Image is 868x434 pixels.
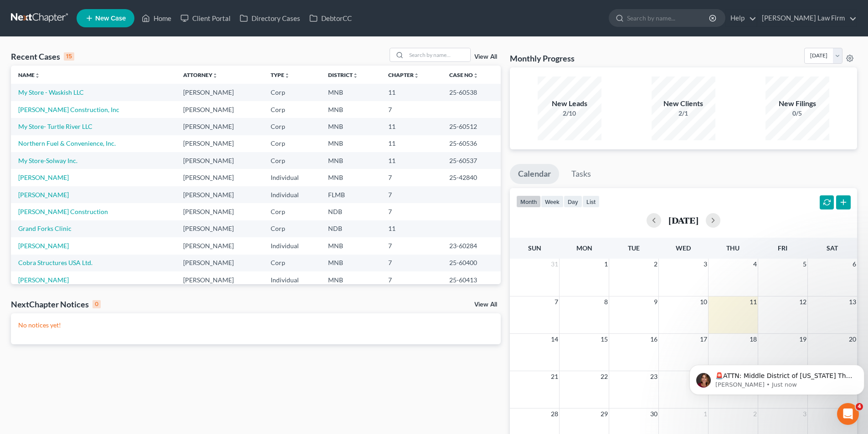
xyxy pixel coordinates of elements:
[649,371,658,382] span: 23
[516,195,541,208] button: month
[473,73,478,78] i: unfold_more
[321,237,381,254] td: MNB
[442,255,501,271] td: 25-60400
[686,346,868,409] iframe: Intercom notifications message
[18,208,108,215] a: [PERSON_NAME] Construction
[321,255,381,271] td: MNB
[652,109,715,118] div: 2/1
[263,255,321,271] td: Corp
[284,73,290,78] i: unfold_more
[176,220,263,237] td: [PERSON_NAME]
[381,152,442,169] td: 11
[628,244,640,252] span: Tue
[442,118,501,135] td: 25-60512
[554,296,559,307] span: 7
[765,98,829,109] div: New Filings
[18,139,116,147] a: Northern Fuel & Convenience, Inc.
[550,371,559,382] span: 21
[649,334,658,345] span: 16
[582,195,600,208] button: list
[321,203,381,220] td: NDB
[550,259,559,270] span: 31
[381,84,442,101] td: 11
[321,186,381,203] td: FLMB
[564,195,582,208] button: day
[442,135,501,152] td: 25-60536
[137,10,176,26] a: Home
[176,101,263,118] td: [PERSON_NAME]
[321,135,381,152] td: MNB
[11,51,74,62] div: Recent Cases
[757,10,857,26] a: [PERSON_NAME] Law Firm
[263,101,321,118] td: Corp
[18,123,92,130] a: My Store- Turtle River LLC
[176,118,263,135] td: [PERSON_NAME]
[600,408,609,419] span: 29
[668,215,699,225] h2: [DATE]
[474,301,497,308] a: View All
[703,259,708,270] span: 3
[381,271,442,288] td: 7
[176,237,263,254] td: [PERSON_NAME]
[550,334,559,345] span: 14
[798,296,807,307] span: 12
[388,71,419,78] a: Chapterunfold_more
[176,203,263,220] td: [PERSON_NAME]
[18,88,84,96] a: My Store - Waskish LLC
[176,10,235,26] a: Client Portal
[381,135,442,152] td: 11
[798,334,807,345] span: 19
[381,220,442,237] td: 11
[726,244,740,252] span: Thu
[271,71,290,78] a: Typeunfold_more
[852,259,857,270] span: 6
[603,296,609,307] span: 8
[18,174,69,181] a: [PERSON_NAME]
[321,169,381,186] td: MNB
[802,408,807,419] span: 3
[837,403,859,425] iframe: Intercom live chat
[18,71,40,78] a: Nameunfold_more
[381,169,442,186] td: 7
[64,52,74,61] div: 15
[235,10,305,26] a: Directory Cases
[381,101,442,118] td: 7
[321,84,381,101] td: MNB
[381,118,442,135] td: 11
[328,71,358,78] a: Districtunfold_more
[95,15,126,22] span: New Case
[856,403,863,410] span: 4
[550,408,559,419] span: 28
[321,118,381,135] td: MNB
[176,169,263,186] td: [PERSON_NAME]
[749,296,758,307] span: 11
[353,73,358,78] i: unfold_more
[752,259,758,270] span: 4
[627,10,710,26] input: Search by name...
[528,244,541,252] span: Sun
[263,169,321,186] td: Individual
[381,237,442,254] td: 7
[176,255,263,271] td: [PERSON_NAME]
[176,135,263,152] td: [PERSON_NAME]
[603,259,609,270] span: 1
[176,152,263,169] td: [PERSON_NAME]
[381,203,442,220] td: 7
[726,10,756,26] a: Help
[381,255,442,271] td: 7
[649,408,658,419] span: 30
[176,271,263,288] td: [PERSON_NAME]
[765,109,829,118] div: 0/5
[212,73,218,78] i: unfold_more
[321,152,381,169] td: MNB
[541,195,564,208] button: week
[263,237,321,254] td: Individual
[263,186,321,203] td: Individual
[263,135,321,152] td: Corp
[538,98,601,109] div: New Leads
[92,300,101,308] div: 0
[576,244,592,252] span: Mon
[827,244,838,252] span: Sat
[263,203,321,220] td: Corp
